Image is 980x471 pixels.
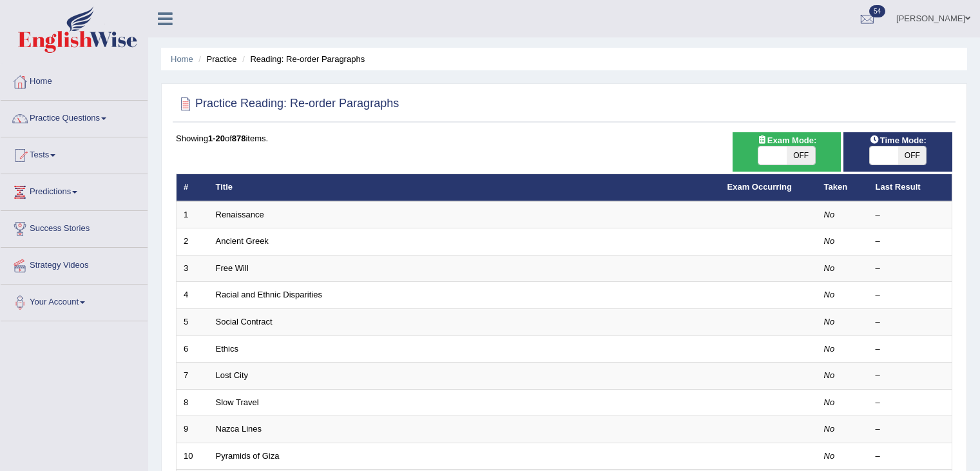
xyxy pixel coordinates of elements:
a: Strategy Videos [1,248,148,280]
em: No [824,370,835,380]
div: – [876,263,945,275]
em: No [824,451,835,461]
div: – [876,397,945,409]
div: – [876,209,945,221]
h2: Practice Reading: Re-order Paragraphs [176,94,399,114]
td: 3 [177,255,209,282]
em: No [824,397,835,407]
span: OFF [898,146,927,165]
span: 54 [869,5,885,17]
em: No [824,290,835,299]
a: Lost City [216,370,249,380]
div: – [876,316,945,328]
th: Title [209,174,720,201]
td: 10 [177,443,209,470]
div: – [876,235,945,248]
td: 4 [177,282,209,309]
span: Time Mode: [865,134,932,147]
a: Your Account [1,285,148,317]
td: 6 [177,336,209,363]
b: 878 [232,134,246,143]
div: – [876,370,945,382]
em: No [824,424,835,434]
td: 8 [177,389,209,416]
div: – [876,423,945,436]
a: Success Stories [1,211,148,243]
div: Showing of items. [176,132,952,145]
td: 5 [177,309,209,336]
div: – [876,343,945,356]
a: Tests [1,137,148,170]
div: – [876,289,945,301]
td: 7 [177,363,209,390]
a: Nazca Lines [216,424,262,434]
a: Home [1,64,148,96]
a: Practice Questions [1,101,148,133]
a: Racial and Ethnic Disparities [216,290,322,299]
em: No [824,263,835,273]
td: 2 [177,228,209,256]
a: Exam Occurring [727,182,792,192]
div: Show exams occurring in exams [733,132,841,172]
a: Social Contract [216,317,273,326]
em: No [824,236,835,246]
b: 1-20 [208,134,225,143]
th: Taken [817,174,869,201]
span: OFF [787,146,815,165]
span: Exam Mode: [752,134,821,147]
td: 1 [177,201,209,228]
a: Slow Travel [216,397,259,407]
li: Reading: Re-order Paragraphs [239,53,365,65]
th: # [177,174,209,201]
a: Predictions [1,174,148,206]
a: Ethics [216,344,238,354]
em: No [824,210,835,219]
a: Home [171,54,193,64]
th: Last Result [869,174,952,201]
a: Renaissance [216,210,264,219]
a: Ancient Greek [216,236,269,246]
a: Pyramids of Giza [216,451,280,461]
div: – [876,450,945,463]
em: No [824,317,835,326]
em: No [824,344,835,354]
a: Free Will [216,263,249,273]
td: 9 [177,416,209,443]
li: Practice [195,53,236,65]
